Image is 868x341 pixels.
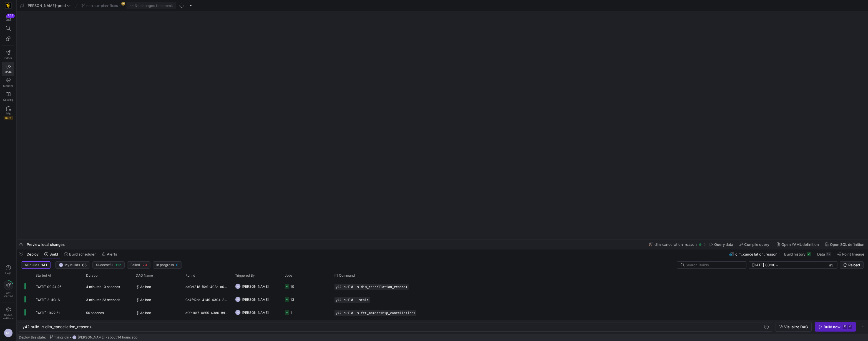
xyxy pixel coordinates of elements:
button: NSMy builds65 [55,261,90,269]
span: dim_cancellation_reason [655,242,697,247]
div: 9c4fd2da-4149-4304-8801-06cb36cce8ec [182,293,232,306]
span: 141 [41,263,47,267]
button: Getstarted [2,278,14,300]
span: [PERSON_NAME] [242,306,269,319]
div: NS [4,329,13,337]
span: Open YAML definition [781,242,819,247]
span: dim_cancellation_reason [735,252,778,256]
span: Jobs [285,274,292,277]
span: Data [817,252,825,256]
div: da9ef318-f6e1-408e-a00e-5fe8a960d698 [182,280,232,293]
div: 4K [826,252,831,256]
span: 29 [142,263,147,267]
span: [PERSON_NAME] [242,280,269,293]
span: [DATE] 21:19:16 [36,298,60,302]
a: Editor [2,48,14,62]
span: Point lineage [842,252,864,256]
a: Spacesettings [2,305,14,322]
a: Catalog [2,90,14,103]
span: Alerts [107,252,117,256]
button: Point lineage [835,249,867,259]
span: Open SQL definition [830,242,864,247]
div: 2daf8a75-108c-4f28-ab63-c7cf21ccbdb5 [182,319,232,332]
span: Ad hoc [136,306,179,319]
span: Build history [784,252,806,256]
span: 112 [115,263,121,267]
img: https://storage.googleapis.com/y42-prod-data-exchange/images/uAsz27BndGEK0hZWDFeOjoxA7jCwgK9jE472... [6,3,11,8]
button: Build scheduler [62,249,98,259]
button: Successful112 [92,261,125,269]
span: Space settings [3,313,14,320]
div: Press SPACE to select this row. [21,280,862,293]
span: 65 [82,263,87,267]
span: All builds [25,263,39,267]
button: Query data [707,240,736,249]
div: Press SPACE to select this row. [21,319,862,332]
button: All builds141 [21,261,51,269]
span: Preview local changes [27,242,65,247]
span: DAG Name [136,274,153,277]
span: y42 build -s dim_cancellation_reason+ [336,285,407,289]
button: 523 [2,13,14,23]
button: Build history [782,249,814,259]
span: [PERSON_NAME] [242,293,269,306]
button: NS [2,327,14,339]
span: Code [5,70,12,74]
input: Search Builds [686,263,742,267]
a: PRsBeta [2,103,14,122]
button: Alerts [99,249,120,259]
div: 13 [290,293,294,306]
span: Ad hoc [136,280,179,293]
div: NS [235,284,241,289]
y42-duration: 3 minutes 23 seconds [86,298,120,302]
y42-duration: 4 minutes 10 seconds [86,285,120,289]
button: Help [2,263,14,277]
div: NS [235,297,241,302]
span: Query data [714,242,733,247]
div: NS [72,335,77,340]
button: Data4K [815,249,834,259]
y42-duration: 56 seconds [86,311,104,315]
input: Start datetime [752,263,775,267]
span: Editor [4,56,12,60]
span: Build scheduler [69,252,96,256]
span: My builds [64,263,80,267]
button: Visualize DAG [776,322,812,332]
span: Beta [4,116,13,120]
button: Open YAML definition [774,240,821,249]
a: Code [2,62,14,76]
span: Failed [130,263,140,267]
div: 10 [290,280,294,293]
button: Reload [840,261,864,269]
span: Duration [86,274,99,277]
button: [PERSON_NAME]-prod [19,2,72,9]
div: a9fb10f7-0855-43d0-8d74-444cf138b083 [182,306,232,319]
span: In progress [156,263,174,267]
button: In progress0 [153,261,182,269]
span: Get started [3,291,13,298]
span: y42 build -s dim_cancellation_reason+ [22,324,92,329]
span: Build [49,252,58,256]
span: Visualize DAG [784,325,808,329]
span: Command [339,274,355,277]
span: [PERSON_NAME] [78,335,105,339]
button: Compile query [737,240,772,249]
input: End datetime [779,263,816,267]
span: 0 [176,263,178,267]
button: Failed29 [127,261,150,269]
span: Deploy this state: [19,335,46,339]
span: [DATE] 00:24:26 [36,285,61,289]
span: [PERSON_NAME]-prod [26,3,66,8]
kbd: ⏎ [848,325,852,329]
span: Triggered By [235,274,255,277]
div: Press SPACE to select this row. [21,306,862,319]
a: Monitor [2,76,14,90]
button: Open SQL definition [822,240,867,249]
span: Monitor [3,84,13,87]
div: NS [235,310,241,315]
div: Build now [824,325,841,329]
span: Started At [36,274,51,277]
span: Run Id [185,274,195,277]
span: Successful [96,263,113,267]
div: NS [59,263,63,267]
